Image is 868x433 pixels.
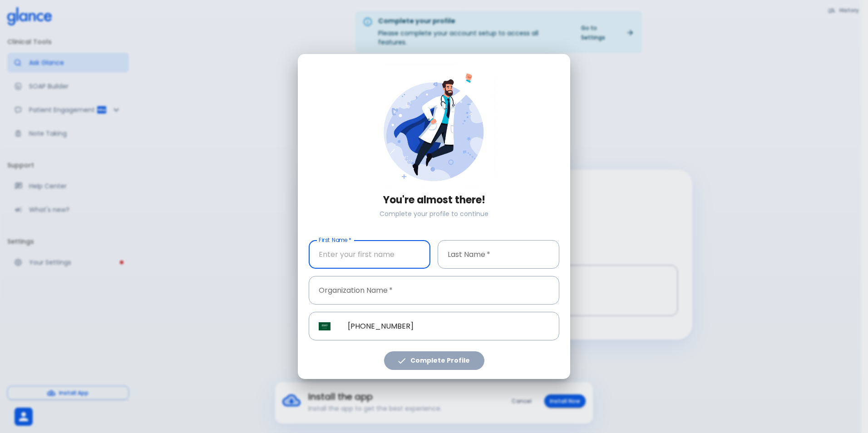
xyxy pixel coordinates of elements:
[309,276,559,305] input: Enter your organization name
[338,312,559,340] input: Phone Number
[309,209,559,218] p: Complete your profile to continue
[315,317,334,336] button: Select country
[319,322,330,330] img: Saudi Arabia
[438,240,559,269] input: Enter your last name
[319,236,351,244] label: First Name
[309,194,559,206] h3: You're almost there!
[371,63,497,188] img: doctor
[309,240,430,269] input: Enter your first name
